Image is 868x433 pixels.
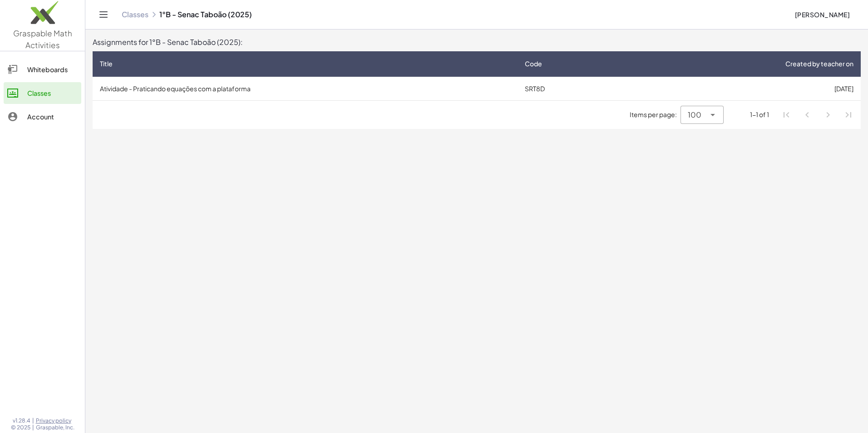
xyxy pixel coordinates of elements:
[122,10,148,19] a: Classes
[11,424,30,431] span: © 2025
[93,77,518,100] td: Atividade - Praticando equações com a plataforma
[750,110,769,119] div: 1-1 of 1
[36,417,74,424] a: Privacy policy
[100,59,113,69] span: Title
[32,424,34,431] span: |
[4,59,81,80] a: Whiteboards
[794,10,850,19] span: [PERSON_NAME]
[4,82,81,104] a: Classes
[27,111,78,122] div: Account
[688,109,701,120] span: 100
[518,77,624,100] td: SRT8D
[630,110,681,119] span: Items per page:
[787,6,857,23] button: [PERSON_NAME]
[624,77,861,100] td: [DATE]
[785,59,853,69] span: Created by teacher on
[27,64,78,75] div: Whiteboards
[96,7,111,22] button: Toggle navigation
[525,59,542,69] span: Code
[4,106,81,128] a: Account
[36,424,74,431] span: Graspable, Inc.
[13,417,30,424] span: v1.28.4
[93,37,861,48] div: Assignments for 1°B - Senac Taboão (2025):
[27,88,78,98] div: Classes
[776,104,859,125] nav: Pagination Navigation
[13,28,72,50] span: Graspable Math Activities
[32,417,34,424] span: |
